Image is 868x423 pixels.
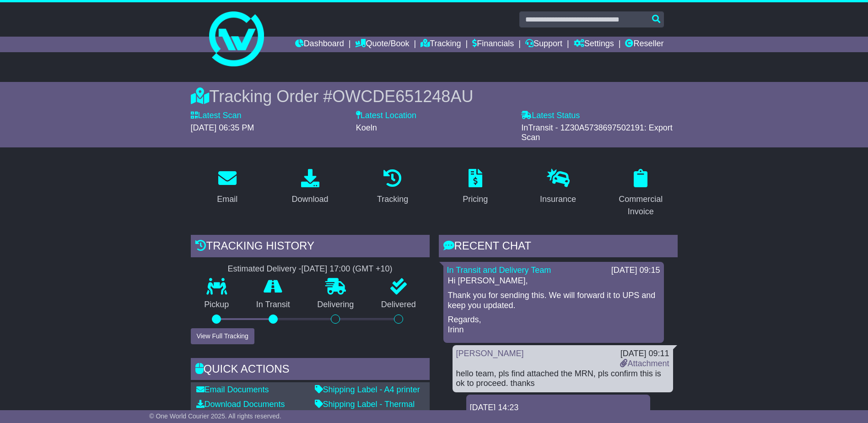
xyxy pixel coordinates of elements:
[191,300,243,310] p: Pickup
[463,193,488,206] div: Pricing
[611,266,660,276] div: [DATE] 09:15
[620,349,669,359] div: [DATE] 09:11
[356,111,416,121] label: Latest Location
[191,235,430,260] div: Tracking history
[191,328,254,344] button: View Full Tracking
[243,300,304,310] p: In Transit
[574,37,614,52] a: Settings
[457,166,494,209] a: Pricing
[315,400,415,419] a: Shipping Label - Thermal printer
[448,315,659,335] p: Regards, Irinn
[291,193,328,206] div: Download
[421,37,461,52] a: Tracking
[448,291,659,310] p: Thank you for sending this. We will forward it to UPS and keep you updated.
[456,369,669,389] div: hello team, pls find attached the MRN, pls confirm this is ok to proceed. thanks
[315,385,420,394] a: Shipping Label - A4 printer
[534,166,582,209] a: Insurance
[191,358,430,383] div: Quick Actions
[196,400,285,409] a: Download Documents
[448,276,659,286] p: Hi [PERSON_NAME],
[525,37,562,52] a: Support
[191,87,678,106] div: Tracking Order #
[377,193,408,206] div: Tracking
[540,193,576,206] div: Insurance
[625,37,663,52] a: Reseller
[196,385,269,394] a: Email Documents
[367,300,430,310] p: Delivered
[521,111,580,121] label: Latest Status
[191,123,254,132] span: [DATE] 06:35 PM
[620,359,669,368] a: Attachment
[217,193,237,206] div: Email
[472,37,514,52] a: Financials
[191,264,430,274] div: Estimated Delivery -
[295,37,344,52] a: Dashboard
[371,166,414,209] a: Tracking
[521,123,673,142] span: InTransit - 1Z30A5738697502191: Export Scan
[470,403,647,413] div: [DATE] 14:23
[356,123,377,132] span: Koeln
[610,193,672,218] div: Commercial Invoice
[439,235,678,260] div: RECENT CHAT
[447,266,551,275] a: In Transit and Delivery Team
[332,87,473,106] span: OWCDE651248AU
[211,166,243,209] a: Email
[286,166,334,209] a: Download
[355,37,409,52] a: Quote/Book
[456,349,524,358] a: [PERSON_NAME]
[149,412,281,420] span: © One World Courier 2025. All rights reserved.
[604,166,678,221] a: Commercial Invoice
[304,300,368,310] p: Delivering
[191,111,242,121] label: Latest Scan
[302,264,393,274] div: [DATE] 17:00 (GMT +10)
